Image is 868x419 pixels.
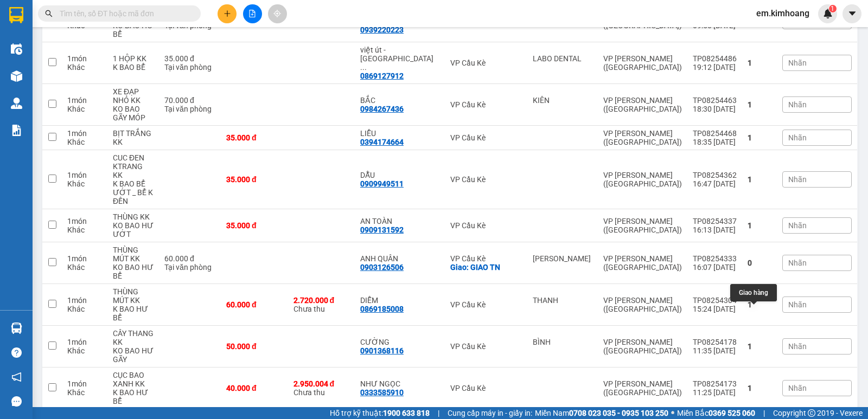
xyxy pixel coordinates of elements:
[60,8,188,20] input: Tìm tên, số ĐT hoặc mã đơn
[693,217,737,225] div: TP08254337
[693,179,737,188] div: 16:47 [DATE]
[450,59,522,67] div: VP Cầu Kè
[218,4,237,23] button: plus
[360,72,404,80] div: 0869127912
[113,346,154,364] div: KO BAO HƯ GÃY
[693,129,737,138] div: TP08254468
[693,254,737,263] div: TP08254333
[603,338,682,355] div: VP [PERSON_NAME] ([GEOGRAPHIC_DATA])
[788,221,807,230] span: Nhãn
[693,379,737,388] div: TP08254173
[113,329,154,346] div: CÂY THANG KK
[113,305,154,322] div: K BAO HƯ BỂ
[67,379,102,388] div: 1 món
[693,54,737,63] div: TP08254486
[268,4,287,23] button: aim
[67,105,102,113] div: Khác
[808,409,815,417] span: copyright
[748,59,771,67] div: 1
[226,300,282,309] div: 60.000 đ
[3,75,46,87] span: Cước rồi:
[67,138,102,146] div: Khác
[748,100,771,109] div: 1
[360,225,404,234] div: 0909131592
[748,300,771,309] div: 1
[360,296,439,305] div: DIỄM
[67,388,102,397] div: Khác
[843,4,861,23] button: caret-down
[67,96,102,105] div: 1 món
[360,346,404,355] div: 0901368116
[603,54,682,72] div: VP [PERSON_NAME] ([GEOGRAPHIC_DATA])
[11,347,22,358] span: question-circle
[360,379,439,388] div: NHƯ NGỌC
[293,296,349,305] div: 2.720.000 đ
[4,60,26,70] span: GIAO:
[603,171,682,188] div: VP [PERSON_NAME] ([GEOGRAPHIC_DATA])
[450,384,522,392] div: VP Cầu Kè
[67,179,102,188] div: Khác
[113,179,154,205] div: K BAO BỂ ƯỚT _ BỂ K ĐỀN
[58,48,81,59] span: TOÀN
[450,133,522,142] div: VP Cầu Kè
[226,384,282,392] div: 40.000 đ
[360,105,404,113] div: 0984267436
[226,221,282,230] div: 35.000 đ
[360,254,439,263] div: ANH QUÂN
[360,129,439,138] div: LIỄU
[533,296,592,305] div: THANH
[788,133,807,142] span: Nhãn
[450,342,522,351] div: VP Cầu Kè
[243,4,262,23] button: file-add
[693,338,737,346] div: TP08254178
[693,105,737,113] div: 18:30 [DATE]
[450,175,522,184] div: VP Cầu Kè
[360,338,439,346] div: CƯỜNG
[693,388,737,397] div: 11:25 [DATE]
[533,254,592,263] div: PHÚC THIỆN
[535,407,668,419] span: Miền Nam
[831,5,834,12] span: 1
[67,129,102,138] div: 1 món
[113,105,154,122] div: KO BAO GÃY MÓP
[67,54,102,63] div: 1 món
[9,7,23,23] img: logo-vxr
[383,409,430,417] strong: 1900 633 818
[164,105,215,113] div: Tại văn phòng
[11,372,22,382] span: notification
[693,63,737,72] div: 19:12 [DATE]
[36,6,126,16] strong: BIÊN NHẬN GỬI HÀNG
[4,36,158,47] p: NHẬN:
[450,254,522,263] div: VP Cầu Kè
[164,254,215,263] div: 60.000 đ
[67,263,102,272] div: Khác
[603,296,682,313] div: VP [PERSON_NAME] ([GEOGRAPHIC_DATA])
[360,263,404,272] div: 0903126506
[360,217,439,225] div: AN TOÀN
[693,305,737,313] div: 15:24 [DATE]
[22,21,133,31] span: VP Cầu Kè -
[113,54,154,63] div: 1 HỘP KK
[438,407,439,419] span: |
[67,225,102,234] div: Khác
[748,7,818,20] span: em.kimhoang
[11,98,22,109] img: warehouse-icon
[293,379,349,397] div: Chưa thu
[45,10,53,17] span: search
[603,96,682,113] div: VP [PERSON_NAME] ([GEOGRAPHIC_DATA])
[829,5,837,12] sup: 1
[113,129,154,146] div: BỊT TRẮNG KK
[360,46,439,72] div: việt út - BS CƯỜNG
[748,175,771,184] div: 1
[360,25,404,34] div: 0939220223
[569,409,668,417] strong: 0708 023 035 - 0935 103 250
[226,175,282,184] div: 35.000 đ
[248,10,256,17] span: file-add
[603,129,682,146] div: VP [PERSON_NAME] ([GEOGRAPHIC_DATA])
[48,75,81,87] span: 25.000
[11,396,22,407] span: message
[748,342,771,351] div: 1
[360,388,404,397] div: 0333585910
[730,284,777,301] div: Giao hàng
[748,133,771,142] div: 1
